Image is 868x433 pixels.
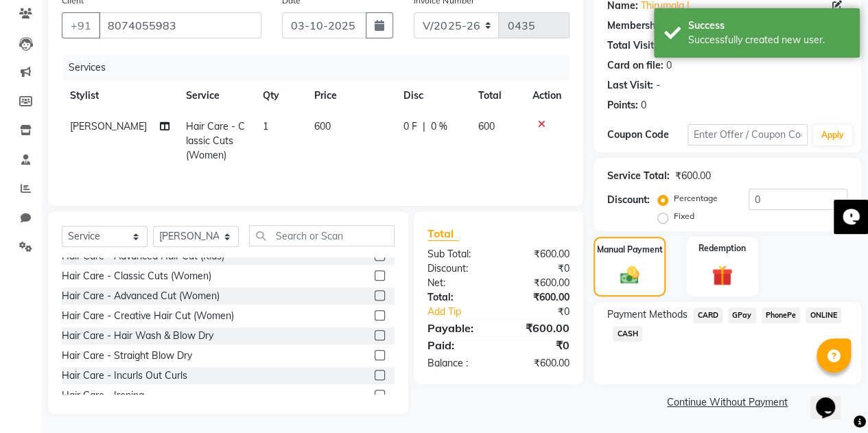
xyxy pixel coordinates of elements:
div: ₹600.00 [498,247,580,261]
div: Hair Care - Hair Wash & Blow Dry [62,329,213,343]
div: ₹600.00 [498,320,580,336]
div: Sub Total: [417,247,499,261]
div: Balance : [417,356,499,371]
div: Points: [607,98,638,113]
div: Hair Care - Classic Cuts (Women) [62,269,211,283]
div: Hair Care - Ironing [62,388,144,403]
span: CASH [613,326,642,342]
th: Action [524,80,570,111]
img: _gift.svg [705,263,739,288]
div: No Active Membership [607,19,847,33]
th: Stylist [62,80,178,111]
div: Card on file: [607,58,664,73]
button: Apply [813,125,852,145]
span: ONLINE [806,307,841,323]
input: Search by Name/Mobile/Email/Code [99,12,261,38]
span: CARD [693,307,723,323]
th: Qty [255,80,306,111]
div: ₹0 [512,305,580,319]
div: Discount: [607,193,650,207]
span: Payment Methods [607,307,688,322]
input: Search or Scan [249,225,395,246]
div: Successfully created new user. [688,33,849,47]
span: 0 % [431,119,447,134]
div: Success [688,19,849,33]
div: Hair Care - Advanced Cut (Women) [62,289,220,303]
div: ₹600.00 [498,356,580,371]
label: Redemption [699,242,746,255]
div: ₹600.00 [498,276,580,290]
div: Hair Care - Incurls Out Curls [62,368,187,383]
div: Hair Care - Straight Blow Dry [62,349,192,363]
div: Total: [417,290,499,305]
th: Service [178,80,255,111]
iframe: chat widget [810,378,854,419]
span: | [423,119,425,134]
span: 600 [478,120,494,132]
div: Last Visit: [607,78,653,93]
span: PhonePe [762,307,801,323]
span: 600 [314,120,331,132]
label: Manual Payment [597,244,663,256]
div: 0 [666,58,672,73]
span: Total [427,226,459,241]
span: [PERSON_NAME] [70,120,147,132]
div: Coupon Code [607,128,688,142]
input: Enter Offer / Coupon Code [688,124,808,145]
label: Percentage [674,192,718,204]
th: Disc [395,80,469,111]
div: 0 [641,98,646,113]
label: Fixed [674,210,694,222]
div: - [656,78,660,93]
button: +91 [62,12,100,38]
a: Add Tip [417,305,512,319]
div: Membership: [607,19,667,33]
div: Discount: [417,261,499,276]
div: ₹0 [498,261,580,276]
th: Price [306,80,395,111]
div: Hair Care - Creative Hair Cut (Women) [62,309,234,323]
span: 1 [263,120,268,132]
div: ₹600.00 [675,169,711,183]
span: 0 F [403,119,417,134]
div: Paid: [417,337,499,353]
img: _cash.svg [614,264,646,286]
span: Hair Care - Classic Cuts (Women) [186,120,245,161]
div: Payable: [417,320,499,336]
div: Total Visits: [607,38,661,53]
th: Total [469,80,524,111]
div: Net: [417,276,499,290]
div: Service Total: [607,169,670,183]
div: ₹600.00 [498,290,580,305]
a: Continue Without Payment [596,395,858,410]
span: GPay [728,307,756,323]
div: Services [63,55,580,80]
div: ₹0 [498,337,580,353]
